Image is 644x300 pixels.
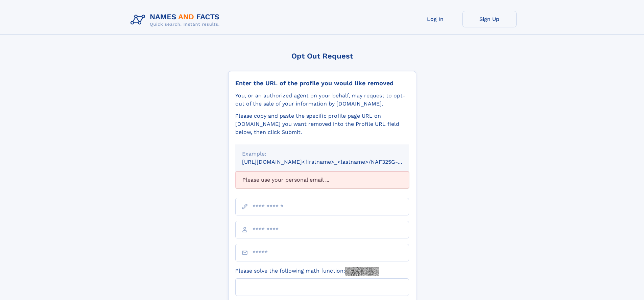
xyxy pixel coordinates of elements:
div: Enter the URL of the profile you would like removed [235,79,409,87]
a: Log In [408,11,462,27]
img: Logo Names and Facts [128,11,225,29]
a: Sign Up [462,11,517,27]
div: You, or an authorized agent on your behalf, may request to opt-out of the sale of your informatio... [235,92,409,108]
div: Please copy and paste the specific profile page URL on [DOMAIN_NAME] you want removed into the Pr... [235,112,409,136]
label: Please solve the following math function: [235,267,379,276]
div: Please use your personal email ... [235,171,409,188]
div: Opt Out Request [228,52,416,60]
small: [URL][DOMAIN_NAME]<firstname>_<lastname>/NAF325G-xxxxxxxx [242,159,422,165]
div: Example: [242,150,402,158]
